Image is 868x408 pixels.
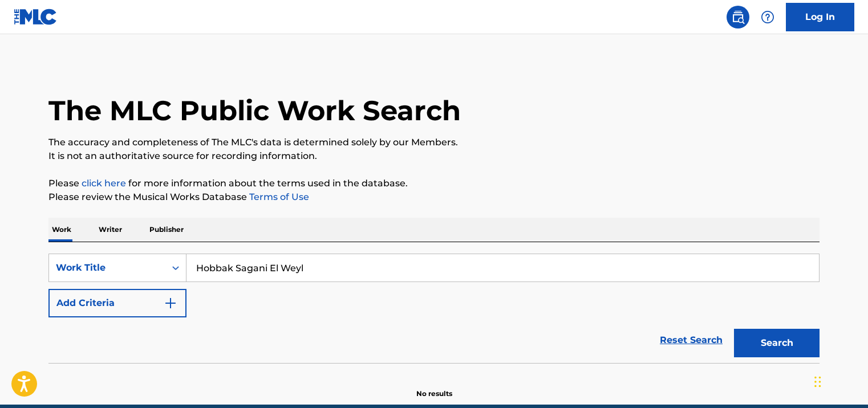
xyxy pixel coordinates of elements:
[786,3,854,31] a: Log In
[48,149,820,163] p: It is not an authoritative source for recording information.
[48,289,186,317] button: Add Criteria
[164,296,177,310] img: 9d2ae6d4665cec9f34b9.svg
[416,375,452,399] p: No results
[48,136,820,149] p: The accuracy and completeness of The MLC's data is determined solely by our Members.
[95,218,125,242] p: Writer
[814,365,821,399] div: Drag
[48,93,461,128] h1: The MLC Public Work Search
[811,353,868,408] iframe: Chat Widget
[731,10,745,24] img: search
[48,190,820,204] p: Please review the Musical Works Database
[247,191,309,202] a: Terms of Use
[761,10,774,24] img: help
[48,254,820,363] form: Search Form
[56,261,159,275] div: Work Title
[756,6,779,28] div: Help
[48,177,820,190] p: Please for more information about the terms used in the database.
[48,218,75,242] p: Work
[654,328,728,353] a: Reset Search
[146,218,187,242] p: Publisher
[734,329,820,357] button: Search
[14,9,58,25] img: MLC Logo
[82,178,126,189] a: click here
[727,6,749,28] a: Public Search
